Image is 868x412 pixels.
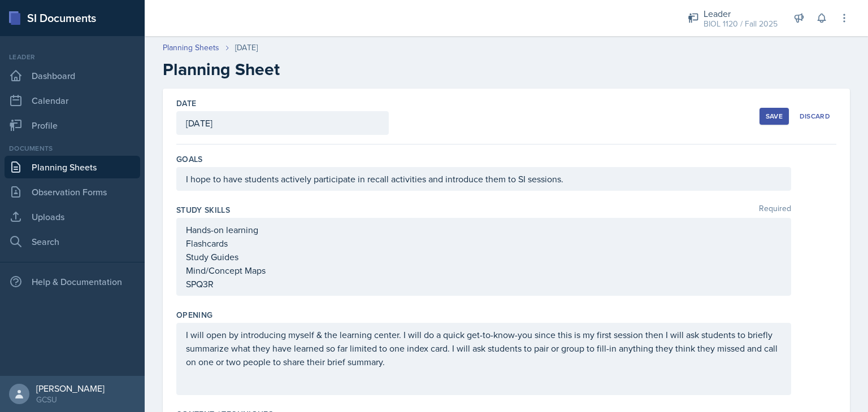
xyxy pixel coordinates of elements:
[5,89,140,112] a: Calendar
[186,328,782,369] p: I will open by introducing myself & the learning center. I will do a quick get-to-know-you since ...
[5,143,140,154] div: Documents
[759,204,791,216] span: Required
[163,42,219,54] a: Planning Sheets
[793,108,836,125] button: Discard
[704,7,778,20] div: Leader
[176,154,203,165] label: Goals
[5,64,140,87] a: Dashboard
[5,205,140,228] a: Uploads
[186,264,782,277] p: Mind/Concept Maps
[5,114,140,137] a: Profile
[759,108,789,125] button: Save
[176,204,230,216] label: Study Skills
[36,383,105,394] div: [PERSON_NAME]
[235,42,258,54] div: [DATE]
[5,156,140,178] a: Planning Sheets
[186,236,782,250] p: Flashcards
[5,230,140,253] a: Search
[704,18,778,30] div: BIOL 1120 / Fall 2025
[5,52,140,62] div: Leader
[186,250,782,264] p: Study Guides
[5,181,140,203] a: Observation Forms
[800,112,830,121] div: Discard
[5,270,140,293] div: Help & Documentation
[186,172,782,186] p: I hope to have students actively participate in recall activities and introduce them to SI sessions.
[36,394,105,405] div: GCSU
[766,112,783,121] div: Save
[186,223,782,236] p: Hands-on learning
[186,277,782,291] p: SPQ3R
[176,98,196,109] label: Date
[163,59,850,80] h2: Planning Sheet
[176,309,212,321] label: Opening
